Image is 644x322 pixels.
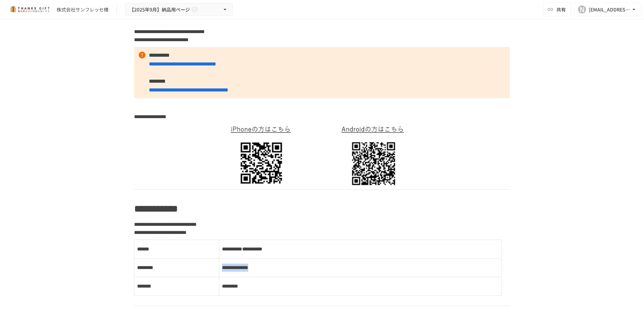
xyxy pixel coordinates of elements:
img: yE3MlILuB5yoMJLIvIuruww1FFU0joKMIrHL3wH5nFg [226,124,418,186]
button: 共有 [543,3,571,16]
span: 共有 [556,6,566,13]
img: mMP1OxWUAhQbsRWCurg7vIHe5HqDpP7qZo7fRoNLXQh [8,4,51,15]
div: [EMAIL_ADDRESS][DOMAIN_NAME] [589,5,631,14]
div: N [578,5,586,14]
div: 株式会社サンフレッセ様 [57,6,108,13]
span: 【2025年9月】納品用ページ [129,5,190,14]
button: N[EMAIL_ADDRESS][DOMAIN_NAME] [574,3,641,16]
button: 【2025年9月】納品用ページ [125,3,233,16]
